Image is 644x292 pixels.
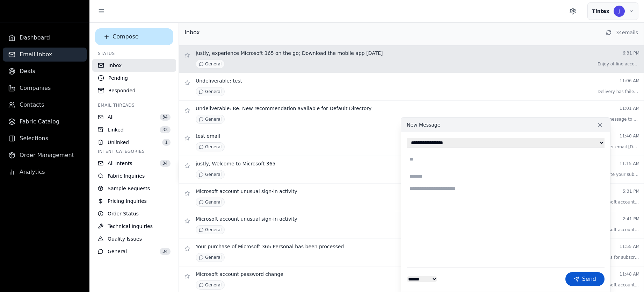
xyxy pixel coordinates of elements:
p: Undeliverable: test [196,77,242,84]
h2: New Message [407,121,440,128]
span: Order Management [20,151,74,159]
span: Deals [20,67,35,76]
button: Pending [92,72,176,84]
span: All Intents [108,160,132,167]
span: Analytics [20,168,45,176]
span: General [205,199,222,205]
p: Activate your subscription and ... [598,172,639,177]
button: Inbox [92,59,176,72]
span: General [205,282,222,288]
span: 34 email s [616,29,638,36]
span: Pricing Inquiries [108,198,147,205]
button: Account menu [587,2,638,20]
span: Fabric Inquiries [108,172,145,179]
button: Compose [95,28,173,45]
p: Your message to MSSecurity-nor ... [598,116,639,122]
button: Unlinked1 [92,136,176,149]
p: another email [DATE], 22 Se ... [598,144,639,150]
button: All Intents34 [92,157,176,170]
p: Delivery has failed to these r ... [598,89,639,94]
div: 11:55 AM [620,244,639,249]
p: Microsoft account password change [196,271,283,278]
span: General [205,116,222,122]
button: Fabric Inquiries [92,170,176,182]
button: Settings [566,5,579,17]
div: 5:31 PM [623,188,639,194]
span: Companies [20,84,51,92]
div: Tintex [592,8,609,15]
span: 34 [160,248,171,255]
button: Linked33 [92,123,176,136]
p: Microsoft account Your passwo ... [598,282,639,288]
span: 34 [160,160,171,167]
a: Dashboard [3,31,87,45]
span: Sample Requests [108,185,150,192]
button: Sample Requests [92,182,176,195]
span: Order Status [108,210,139,217]
p: Microsoft account Unusual sig ... [598,227,639,233]
button: Pricing Inquiries [92,195,176,207]
span: General [205,89,222,94]
span: General [108,248,127,255]
button: Quality Issues [92,233,176,245]
a: Analytics [3,165,87,179]
a: Companies [3,81,87,95]
p: justly, Welcome to Microsoft 365 [196,160,276,167]
button: General34 [92,245,176,258]
p: test email [196,133,220,140]
div: 6:31 PM [623,50,639,56]
span: Selections [20,134,48,143]
p: Your purchase of Microsoft 365 Personal has been processed [196,243,344,250]
a: Fabric Catalog [3,115,87,129]
a: Contacts [3,98,87,112]
a: Order Management [3,148,87,162]
div: Email Threads [92,102,176,108]
p: Microsoft account unusual sign-in activity [196,188,297,195]
a: Deals [3,64,87,78]
div: 11:15 AM [620,161,639,166]
div: J [614,6,625,17]
button: Toggle sidebar [95,5,108,17]
a: Email Inbox [3,48,87,62]
span: Contacts [20,101,44,109]
span: Quality Issues [108,235,142,242]
span: Unlinked [108,139,129,146]
div: Status [92,51,176,56]
div: 2:41 PM [623,216,639,222]
p: justly, experience Microsoft 365 on the go; Download the mobile app [DATE] [196,50,383,57]
span: General [205,227,222,233]
h2: Inbox [184,28,200,37]
span: General [205,255,222,260]
button: Refresh email threads [605,28,613,37]
span: Linked [108,126,124,133]
p: Microsoft account unusual sign-in activity [196,215,297,222]
span: 33 [160,126,171,133]
p: Thanks for subscribing. You ... [598,255,639,260]
div: 11:40 AM [620,133,639,139]
span: 34 [160,114,171,121]
p: Microsoft account Unusual sig ... [598,199,639,205]
span: Technical Inquiries [108,223,153,230]
span: 1 [162,139,171,146]
button: All34 [92,111,176,123]
span: All [108,114,114,121]
span: General [205,172,222,177]
button: Responded [92,84,176,97]
button: Technical Inquiries [92,220,176,233]
span: Dashboard [20,34,50,42]
div: Intent Categories [92,149,176,154]
span: Email Inbox [20,50,52,59]
p: Enjoy offline access with [PERSON_NAME] ... [598,61,639,67]
p: Undeliverable: Re: New recommendation available for Default Directory [196,105,371,112]
span: General [205,61,222,67]
button: Order Status [92,207,176,220]
div: 11:01 AM [620,106,639,111]
div: 11:48 AM [620,271,639,277]
div: 11:06 AM [620,78,639,84]
span: General [205,144,222,150]
a: Selections [3,131,87,145]
button: Send [565,272,605,286]
span: Fabric Catalog [20,117,59,126]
